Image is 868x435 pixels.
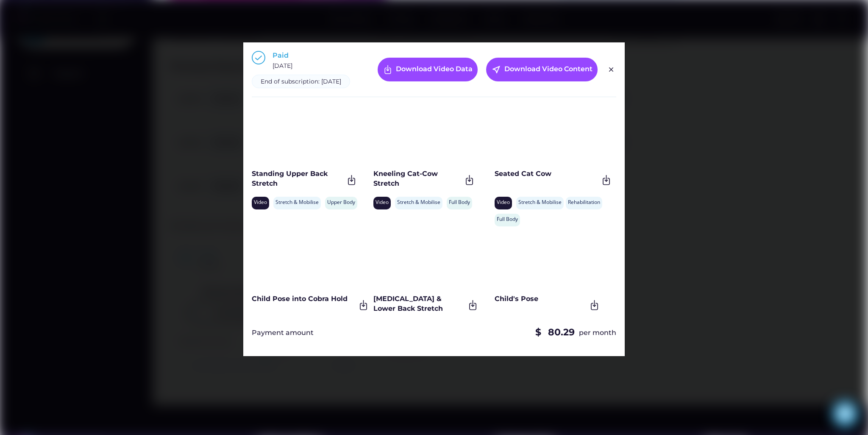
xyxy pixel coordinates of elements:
[601,174,612,186] img: Frame.svg
[497,216,518,223] div: Full Body
[504,64,593,75] div: Download Video Content
[464,174,475,186] img: Frame.svg
[373,231,479,288] iframe: Women's_Hormonal_Health_and_Nutrition_Part_1_-_The_Menstruation_Phase_by_Renata
[376,199,389,206] div: Video
[373,169,462,188] div: Kneeling Cat-Cow Stretch
[495,106,612,163] iframe: Women's_Hormonal_Health_and_Nutrition_Part_1_-_The_Menstruation_Phase_by_Renata
[518,199,562,206] div: Stretch & Mobilise
[568,199,600,206] div: Rehabilitation
[273,51,289,60] div: Paid
[373,294,465,313] div: [MEDICAL_DATA] & Lower Back Stretch
[396,64,473,75] div: Download Video Data
[252,231,369,288] iframe: Women's_Hormonal_Health_and_Nutrition_Part_1_-_The_Menstruation_Phase_by_Renata
[346,174,357,186] img: Frame.svg
[495,169,598,178] div: Seated Cat Cow
[491,64,501,75] button: near_me
[497,199,510,206] div: Video
[327,199,355,206] div: Upper Body
[548,326,575,339] div: 80.29
[373,106,475,163] iframe: Women's_Hormonal_Health_and_Nutrition_Part_1_-_The_Menstruation_Phase_by_Renata
[832,401,860,427] iframe: chat widget
[467,299,479,311] img: Frame.svg
[252,106,357,163] iframe: Women's_Hormonal_Health_and_Nutrition_Part_1_-_The_Menstruation_Phase_by_Renata
[358,299,369,311] img: Frame.svg
[449,199,470,206] div: Full Body
[535,326,544,339] div: $
[495,231,600,288] iframe: Women's_Hormonal_Health_and_Nutrition_Part_1_-_The_Menstruation_Phase_by_Renata
[589,299,600,311] img: Frame.svg
[252,169,344,188] div: Standing Upper Back Stretch
[579,328,616,337] div: per month
[275,199,319,206] div: Stretch & Mobilise
[273,62,292,70] div: [DATE]
[495,294,587,304] div: Child's Pose
[261,78,341,86] div: End of subscription: [DATE]
[254,199,267,206] div: Video
[252,328,314,337] div: Payment amount
[252,51,265,64] img: Group%201000002397.svg
[606,64,616,75] img: Group%201000002326.svg
[383,64,393,75] img: Frame%20%287%29.svg
[397,199,440,206] div: Stretch & Mobilise
[252,294,356,304] div: Child Pose into Cobra Hold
